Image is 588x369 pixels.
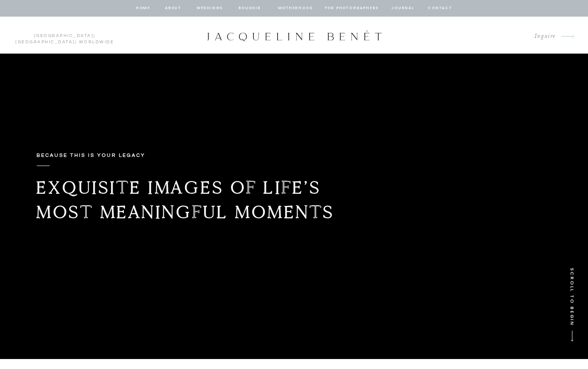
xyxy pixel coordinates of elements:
a: Weddings [196,5,224,12]
b: Because this is your legacy [37,153,145,158]
a: [GEOGRAPHIC_DATA] [15,40,75,44]
a: contact [427,5,453,12]
a: Motherhood [278,5,312,12]
p: SCROLL TO BEGIN [566,268,576,338]
a: BOUDOIR [238,5,262,12]
a: [GEOGRAPHIC_DATA] [34,34,94,38]
a: Inquire [528,31,556,42]
p: | | Worldwide [12,33,118,38]
a: home [135,5,151,12]
a: journal [390,5,416,12]
a: for photographers [325,5,379,12]
a: about [165,5,182,12]
b: Exquisite images of life’s most meaningful moments [36,176,335,223]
